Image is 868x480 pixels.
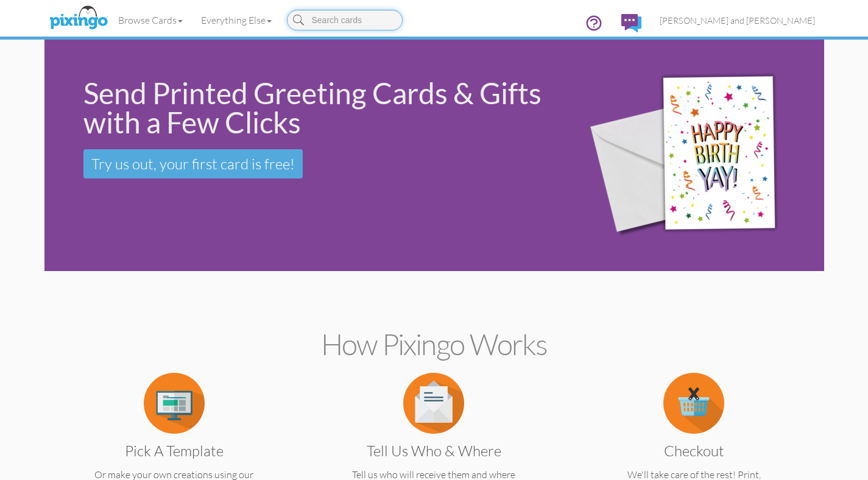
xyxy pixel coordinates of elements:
[144,373,205,434] img: item.alt
[334,443,534,459] h3: Tell us Who & Where
[83,79,554,137] div: Send Printed Greeting Cards & Gifts with a Few Clicks
[66,328,803,361] h2: How Pixingo works
[46,3,111,34] img: pixingo logo
[74,443,273,459] h3: Pick a Template
[571,43,820,269] img: 942c5090-71ba-4bfc-9a92-ca782dcda692.png
[621,14,641,32] img: comments.svg
[403,373,464,434] img: item.alt
[663,373,724,434] img: item.alt
[83,149,303,178] a: Try us out, your first card is free!
[651,5,824,36] a: [PERSON_NAME] and [PERSON_NAME]
[192,5,281,35] a: Everything Else
[595,443,794,459] h3: Checkout
[91,155,295,173] span: Try us out, your first card is free!
[660,15,815,26] span: [PERSON_NAME] and [PERSON_NAME]
[109,5,192,35] a: Browse Cards
[287,10,403,30] input: Search cards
